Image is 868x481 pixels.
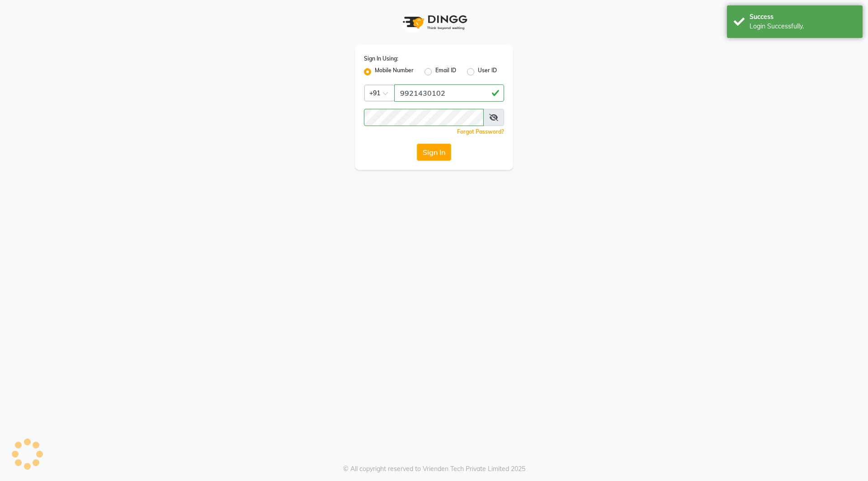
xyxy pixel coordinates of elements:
input: Username [394,84,504,102]
label: User ID [478,66,497,77]
div: Login Successfully. [750,22,856,31]
div: Success [750,12,856,22]
label: Email ID [435,66,456,77]
label: Mobile Number [375,66,414,77]
img: logo1.svg [398,9,470,36]
label: Sign In Using: [364,55,398,63]
input: Username [364,109,484,126]
button: Sign In [417,144,451,161]
a: Forgot Password? [457,128,504,135]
